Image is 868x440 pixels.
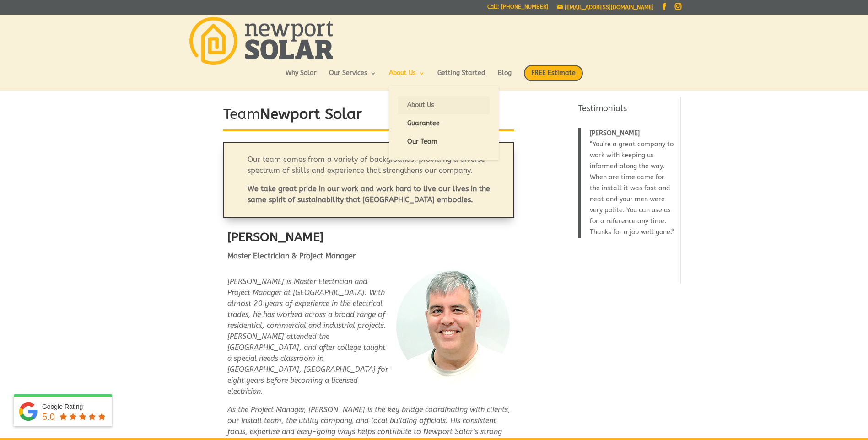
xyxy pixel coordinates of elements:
[398,96,490,114] a: About Us
[437,70,485,86] a: Getting Started
[286,70,317,86] a: Why Solar
[42,412,55,422] span: 5.0
[42,402,108,411] div: Google Rating
[524,65,583,81] span: FREE Estimate
[189,17,333,65] img: Newport Solar | Solar Energy Optimized.
[389,70,425,86] a: About Us
[590,129,640,137] span: [PERSON_NAME]
[260,106,362,123] strong: Newport Solar
[223,104,514,129] h1: Team
[398,133,490,151] a: Our Team
[227,252,356,260] strong: Master Electrician & Project Manager
[578,103,675,119] h4: Testimonials
[524,65,583,91] a: FREE Estimate
[498,70,512,86] a: Blog
[578,128,675,238] blockquote: You’re a great company to work with keeping us informed along the way. When are time came for the...
[248,184,490,204] strong: We take great pride in our work and work hard to live our lives in the same spirit of sustainabil...
[557,4,654,11] a: [EMAIL_ADDRESS][DOMAIN_NAME]
[396,269,510,383] img: Mark Cordeiro - Newport Solar
[227,230,323,244] strong: [PERSON_NAME]
[398,114,490,133] a: Guarantee
[329,70,377,86] a: Our Services
[227,277,388,396] em: [PERSON_NAME] is Master Electrician and Project Manager at [GEOGRAPHIC_DATA]. With almost 20 year...
[248,154,490,183] p: Our team comes from a variety of backgrounds, providing a diverse spectrum of skills and experien...
[487,4,548,14] a: Call: [PHONE_NUMBER]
